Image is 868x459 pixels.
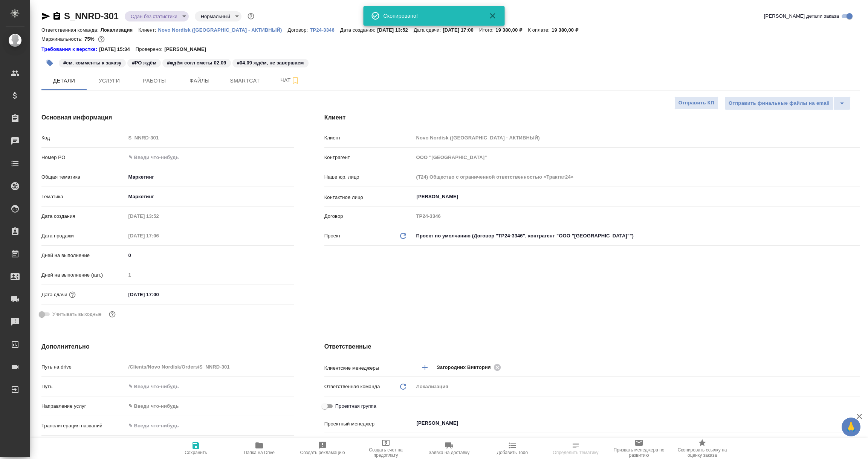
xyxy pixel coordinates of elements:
a: Novo Nordisk ([GEOGRAPHIC_DATA] - АКТИВНЫЙ) [158,26,288,33]
a: Требования к верстке: [41,46,99,53]
input: ✎ Введи что-нибудь [126,420,294,431]
p: Дата сдачи: [414,27,443,33]
p: #04.09 ждём, не завершаем [237,59,304,67]
h4: Дополнительно [41,342,294,351]
p: #РО ждём [132,59,156,67]
p: Договор [324,213,414,220]
span: Определить тематику [553,450,598,455]
p: Общая тематика [41,173,126,181]
p: #ждём согл сметы 02.09 [167,59,226,67]
input: Пустое поле [126,269,294,280]
button: Сдан без статистики [128,13,180,20]
h4: Ответственные [324,342,860,351]
span: Чат [272,76,308,85]
p: Клиентские менеджеры [324,364,414,372]
span: 🙏 [845,419,857,435]
p: 75% [84,36,96,42]
p: Дата продажи [41,232,126,240]
div: ✎ Введи что-нибудь [128,402,285,410]
p: Итого: [479,27,495,33]
span: Файлы [182,76,218,86]
p: Дата создания [41,213,126,220]
span: Отправить КП [679,99,714,107]
p: Novo Nordisk ([GEOGRAPHIC_DATA] - АКТИВНЫЙ) [158,27,288,33]
input: Пустое поле [126,361,294,372]
input: Пустое поле [414,132,860,143]
p: Проект [324,232,341,240]
p: #см. комменты к заказу [63,59,121,67]
input: Пустое поле [126,211,192,222]
p: Тематика [41,193,126,200]
div: Проект по умолчанию (Договор "ТР24-3346", контрагент "ООО "[GEOGRAPHIC_DATA]"") [414,229,860,242]
button: Добавить менеджера [416,358,434,376]
p: [DATE] 13:52 [377,27,414,33]
button: 4022.00 RUB; [96,34,106,44]
p: Код [41,134,126,142]
p: [DATE] 15:34 [99,46,136,53]
p: Путь [41,383,126,390]
button: Open [856,367,857,368]
input: Пустое поле [414,152,860,163]
div: split button [724,96,851,110]
button: Заявка на доставку [417,438,481,459]
input: Пустое поле [414,211,860,222]
p: Дней на выполнение [41,252,126,259]
div: Сдан без статистики [125,11,189,21]
div: Локализация [414,380,860,393]
input: ✎ Введи что-нибудь [126,381,294,392]
h4: Клиент [324,113,860,122]
button: Отправить КП [674,96,718,110]
span: Заявка на доставку [429,450,469,455]
div: Маркетинг [126,190,294,203]
p: Контактное лицо [324,194,414,201]
button: Добавить Todo [481,438,544,459]
div: Маркетинг [126,171,294,184]
button: Создать счет на предоплату [354,438,417,459]
p: Наше юр. лицо [324,173,414,181]
p: Транслитерация названий [41,422,126,430]
button: Выбери, если сб и вс нужно считать рабочими днями для выполнения заказа. [107,309,117,319]
p: Дней на выполнение (авт.) [41,271,126,279]
p: ТР24-3346 [310,27,340,33]
input: ✎ Введи что-нибудь [126,152,294,163]
span: Добавить Todo [497,450,528,455]
p: Проверено: [136,46,165,53]
span: Призвать менеджера по развитию [612,447,666,458]
span: ждём согл сметы 02.09 [162,59,232,66]
input: Пустое поле [126,132,294,143]
span: Создать рекламацию [300,450,345,455]
p: Контрагент [324,154,414,161]
input: ✎ Введи что-нибудь [126,289,192,300]
p: 19 380,00 ₽ [495,27,528,33]
button: Отправить финальные файлы на email [724,96,834,110]
div: Сдан без статистики [195,11,241,21]
input: Пустое поле [414,171,860,182]
input: ✎ Введи что-нибудь [126,250,294,261]
p: Проектный менеджер [324,420,414,428]
p: Ответственная команда: [41,27,101,33]
button: Добавить тэг [41,55,58,71]
span: Проектная группа [335,402,376,410]
p: Направление услуг [41,402,126,410]
span: [PERSON_NAME] детали заказа [764,12,839,20]
p: Дата создания: [340,27,377,33]
div: Скопировано! [384,12,478,20]
button: Нормальный [199,13,232,20]
span: Сохранить [185,450,207,455]
p: [DATE] 17:00 [443,27,479,33]
button: Создать рекламацию [291,438,354,459]
span: Услуги [91,76,127,86]
button: Закрыть [484,11,502,20]
a: ТР24-3346 [310,26,340,33]
button: Open [856,196,857,197]
span: Детали [46,76,82,86]
button: Скопировать ссылку [52,12,61,21]
p: Клиент [324,134,414,142]
div: ✎ Введи что-нибудь [126,400,294,413]
button: Призвать менеджера по развитию [607,438,671,459]
p: Ответственная команда [324,383,380,390]
span: см. комменты к заказу [58,59,127,66]
svg: Подписаться [291,76,300,85]
span: Smartcat [227,76,263,86]
button: Папка на Drive [228,438,291,459]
